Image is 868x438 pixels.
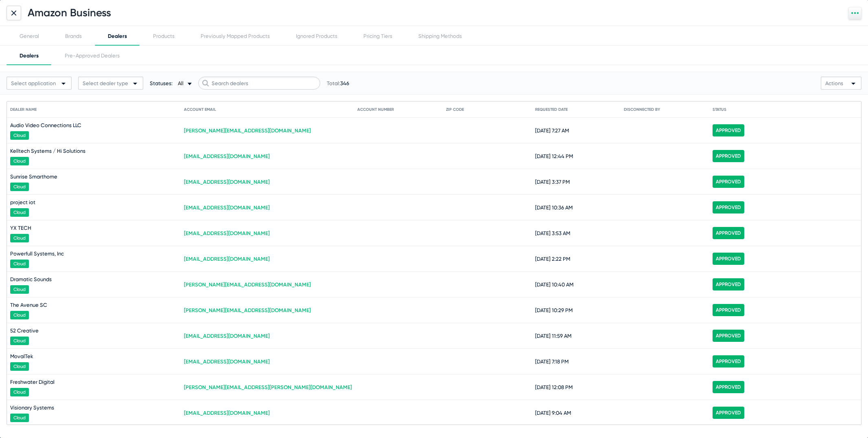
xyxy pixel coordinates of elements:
[184,307,311,313] a: [PERSON_NAME][EMAIL_ADDRESS][DOMAIN_NAME]
[10,122,81,128] span: Audio Video Connections LLC
[10,337,29,345] span: Cloud
[446,101,535,118] mat-header-cell: Zip Code
[535,179,570,185] span: [DATE] 3:37 PM
[184,128,311,134] a: [PERSON_NAME][EMAIL_ADDRESS][DOMAIN_NAME]
[201,33,270,39] div: Previously Mapped Products
[20,33,39,39] div: General
[535,282,573,288] span: [DATE] 10:40 AM
[184,153,270,159] a: [EMAIL_ADDRESS][DOMAIN_NAME]
[535,359,568,365] span: [DATE] 7:18 PM
[535,384,573,390] span: [DATE] 12:08 PM
[713,407,744,419] span: Approved
[357,101,446,118] mat-header-cell: Account Number
[10,379,55,385] span: Freshwater Digital
[340,80,349,86] span: 346
[713,201,744,213] span: Approved
[10,285,29,294] span: Cloud
[184,179,270,185] a: [EMAIL_ADDRESS][DOMAIN_NAME]
[10,353,33,359] span: MovalTek
[713,124,744,136] span: Approved
[363,33,392,39] div: Pricing Tiers
[535,128,569,134] span: [DATE] 7:27 AM
[535,333,571,339] span: [DATE] 11:59 AM
[10,183,29,191] span: Cloud
[713,381,744,393] span: Approved
[713,330,744,342] span: Approved
[535,307,573,313] span: [DATE] 10:29 PM
[184,333,270,339] a: [EMAIL_ADDRESS][DOMAIN_NAME]
[65,33,82,39] div: Brands
[10,234,29,242] span: Cloud
[10,208,29,217] span: Cloud
[10,148,85,154] span: Kelltech Systems / Hi Solutions
[418,33,462,39] div: Shipping Methods
[10,251,64,257] span: Powerfull Systems, Inc
[624,101,713,118] mat-header-cell: Disconnected By
[10,276,52,282] span: Dramatic Sounds
[327,80,349,86] span: Total:
[713,355,744,368] span: Approved
[713,101,797,118] mat-header-cell: Status
[150,80,173,86] span: Statuses:
[178,80,184,86] span: All
[11,80,56,86] span: Select application
[296,33,337,39] div: Ignored Products
[184,256,270,262] a: [EMAIL_ADDRESS][DOMAIN_NAME]
[184,410,270,416] a: [EMAIL_ADDRESS][DOMAIN_NAME]
[184,101,358,118] mat-header-cell: Account Email
[10,405,54,411] span: Visionary Systems
[10,225,31,231] span: YX TECH
[713,253,744,265] span: Approved
[535,101,624,118] mat-header-cell: Requested Date
[10,414,29,422] span: Cloud
[713,304,744,316] span: Approved
[28,7,111,19] h1: Amazon Business
[10,362,29,371] span: Cloud
[10,101,184,118] mat-header-cell: Dealer Name
[535,205,573,211] span: [DATE] 10:36 AM
[713,176,744,188] span: Approved
[108,33,127,39] div: Dealers
[10,157,29,165] span: Cloud
[535,153,573,159] span: [DATE] 12:44 PM
[535,410,571,416] span: [DATE] 9:04 AM
[10,131,29,140] span: Cloud
[153,33,175,39] div: Products
[713,278,744,291] span: Approved
[184,384,352,390] a: [PERSON_NAME][EMAIL_ADDRESS][PERSON_NAME][DOMAIN_NAME]
[713,150,744,162] span: Approved
[535,256,570,262] span: [DATE] 2:22 PM
[10,302,47,308] span: The Avenue SC
[10,174,57,180] span: Sunrise Smarthome
[20,53,39,59] div: Dealers
[184,282,311,288] a: [PERSON_NAME][EMAIL_ADDRESS][DOMAIN_NAME]
[713,227,744,239] span: Approved
[10,260,29,268] span: Cloud
[10,328,39,334] span: 52 Creative
[184,230,270,236] a: [EMAIL_ADDRESS][DOMAIN_NAME]
[825,80,843,86] span: Actions
[535,230,570,236] span: [DATE] 3:53 AM
[198,77,320,90] input: Search dealers
[10,199,35,205] span: project iot
[184,205,270,211] a: [EMAIL_ADDRESS][DOMAIN_NAME]
[10,388,29,396] span: Cloud
[65,53,120,59] div: Pre-Approved Dealers
[10,311,29,319] span: Cloud
[83,80,128,86] span: Select dealer type
[184,359,270,365] a: [EMAIL_ADDRESS][DOMAIN_NAME]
